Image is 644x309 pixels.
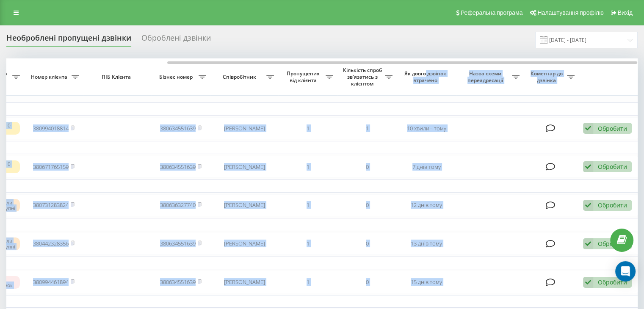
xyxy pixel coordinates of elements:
[278,194,337,217] td: 1
[160,201,196,209] a: 380636327740
[397,117,456,140] td: 10 хвилин тому
[337,233,397,255] td: 0
[210,117,278,140] td: [PERSON_NAME]
[598,124,627,132] div: Обробити
[33,201,69,209] a: 380731283824
[598,163,627,171] div: Обробити
[397,233,456,255] td: 13 днів тому
[397,156,456,178] td: 7 днів тому
[337,117,397,140] td: 1
[160,278,196,286] a: 380634551639
[33,163,69,171] a: 380671765159
[397,271,456,293] td: 15 днів тому
[278,233,337,255] td: 1
[210,194,278,217] td: [PERSON_NAME]
[33,278,69,286] a: 380994461894
[618,9,633,16] span: Вихід
[33,240,69,247] a: 380442328356
[598,240,627,248] div: Обробити
[155,74,199,80] span: Бізнес номер
[337,194,397,217] td: 0
[33,124,69,132] a: 380994018814
[528,70,567,83] span: Коментар до дзвінка
[278,271,337,293] td: 1
[141,33,211,47] div: Оброблені дзвінки
[397,194,456,217] td: 12 днів тому
[160,240,196,247] a: 380634551639
[28,74,72,80] span: Номер клієнта
[598,201,627,209] div: Обробити
[615,261,636,281] div: Open Intercom Messenger
[210,233,278,255] td: [PERSON_NAME]
[460,70,512,83] span: Назва схеми переадресації
[210,271,278,293] td: [PERSON_NAME]
[160,163,196,171] a: 380634551639
[337,156,397,178] td: 0
[282,70,326,83] span: Пропущених від клієнта
[210,156,278,178] td: [PERSON_NAME]
[215,74,266,80] span: Співробітник
[404,70,449,83] span: Як довго дзвінок втрачено
[91,74,144,80] span: ПІБ Клієнта
[598,278,627,286] div: Обробити
[160,124,196,132] a: 380634551639
[342,67,385,87] span: Кількість спроб зв'язатись з клієнтом
[461,9,523,16] span: Реферальна програма
[6,33,131,47] div: Необроблені пропущені дзвінки
[278,117,337,140] td: 1
[537,9,603,16] span: Налаштування профілю
[278,156,337,178] td: 1
[337,271,397,293] td: 0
